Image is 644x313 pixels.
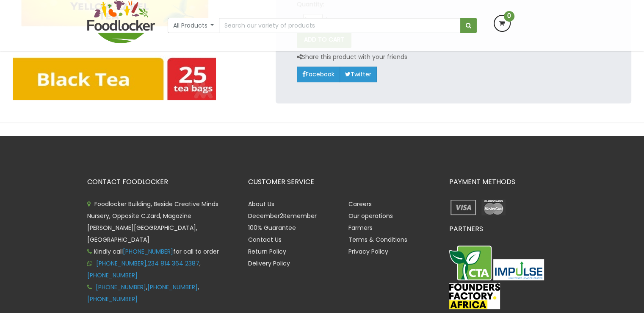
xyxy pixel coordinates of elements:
[340,67,377,82] a: Twitter
[96,283,146,291] a: [PHONE_NUMBER]
[248,178,437,186] h3: CUSTOMER SERVICE
[87,200,218,244] span: Foodlocker Building, Beside Creative Minds Nursery, Opposite C.Zard, Magazine [PERSON_NAME][GEOGR...
[449,198,478,217] img: payment
[87,283,199,303] span: , ,
[449,225,557,233] h3: PARTNERS
[348,235,407,244] a: Terms & Conditions
[479,198,508,217] img: payment
[87,178,235,186] h3: CONTACT FOODLOCKER
[248,200,274,208] a: About Us
[297,52,407,62] p: Share this product with your friends
[123,247,173,256] a: [PHONE_NUMBER]
[348,200,372,208] a: Careers
[248,235,282,244] a: Contact Us
[168,18,220,33] button: All Products
[504,11,514,22] span: 0
[87,271,138,279] a: [PHONE_NUMBER]
[348,247,388,256] a: Privacy Policy
[449,178,557,186] h3: PAYMENT METHODS
[348,212,393,220] a: Our operations
[493,259,544,280] img: Impulse
[449,283,500,310] img: FFA
[96,259,146,268] a: [PHONE_NUMBER]
[248,212,317,220] a: December2Remember
[449,246,492,280] img: CTA
[87,295,138,303] a: [PHONE_NUMBER]
[219,18,460,33] input: Search our variety of products
[348,224,373,232] a: Farmers
[248,259,290,268] a: Delivery Policy
[87,247,219,256] span: Kindly call for call to order
[248,224,296,232] a: 100% Guarantee
[248,247,286,256] a: Return Policy
[148,259,199,268] a: 234 814 364 2387
[297,67,340,82] a: Facebook
[147,283,198,291] a: [PHONE_NUMBER]
[87,259,201,279] span: , ,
